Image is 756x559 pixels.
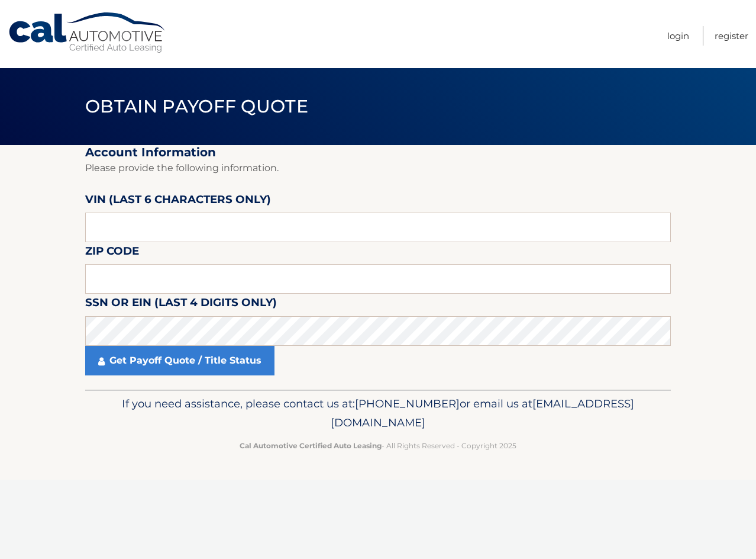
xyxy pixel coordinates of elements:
[85,145,671,160] h2: Account Information
[85,95,308,117] span: Obtain Payoff Quote
[85,191,271,213] label: VIN (last 6 characters only)
[93,439,663,452] p: - All Rights Reserved - Copyright 2025
[355,397,460,410] span: [PHONE_NUMBER]
[85,160,671,176] p: Please provide the following information.
[667,26,689,46] a: Login
[715,26,748,46] a: Register
[85,242,139,264] label: Zip Code
[85,346,274,375] a: Get Payoff Quote / Title Status
[93,394,663,432] p: If you need assistance, please contact us at: or email us at
[85,294,277,316] label: SSN or EIN (last 4 digits only)
[240,441,382,450] strong: Cal Automotive Certified Auto Leasing
[8,12,167,54] a: Cal Automotive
